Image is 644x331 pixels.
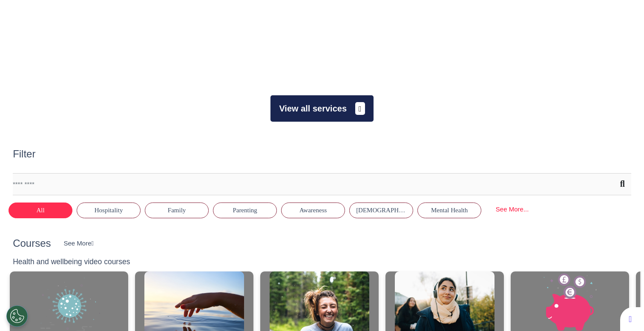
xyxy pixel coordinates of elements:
button: [DEMOGRAPHIC_DATA] Health [349,203,413,218]
button: View all services [270,95,373,122]
button: Parenting [213,203,277,218]
button: Family [145,203,209,218]
div: See More... [486,202,539,217]
h2: Filter [13,148,35,160]
button: Mental Health [417,203,481,218]
h2: Courses [13,237,51,250]
button: Awareness [281,203,345,218]
button: Hospitality [77,203,141,218]
div: Health and wellbeing video courses [13,256,130,267]
button: All [9,203,72,218]
button: Open Preferences [6,305,28,327]
div: See More [64,239,94,248]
